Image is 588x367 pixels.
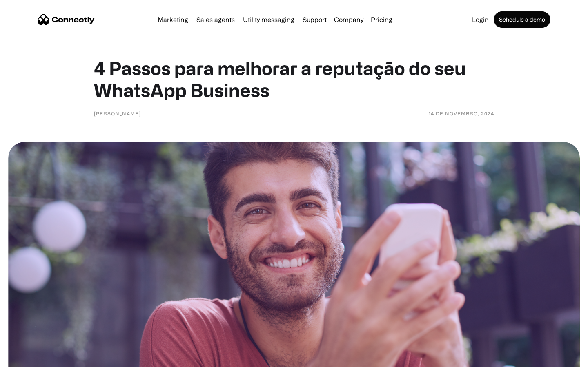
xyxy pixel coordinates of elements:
[428,109,494,117] div: 14 de novembro, 2024
[16,353,49,364] ul: Language list
[193,16,238,23] a: Sales agents
[494,11,550,28] a: Schedule a demo
[334,14,363,25] div: Company
[8,353,49,364] aside: Language selected: English
[367,16,396,23] a: Pricing
[154,16,192,23] a: Marketing
[94,109,141,117] div: [PERSON_NAME]
[469,16,492,23] a: Login
[94,57,494,101] h1: 4 Passos para melhorar a reputação do seu WhatsApp Business
[299,16,330,23] a: Support
[240,16,298,23] a: Utility messaging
